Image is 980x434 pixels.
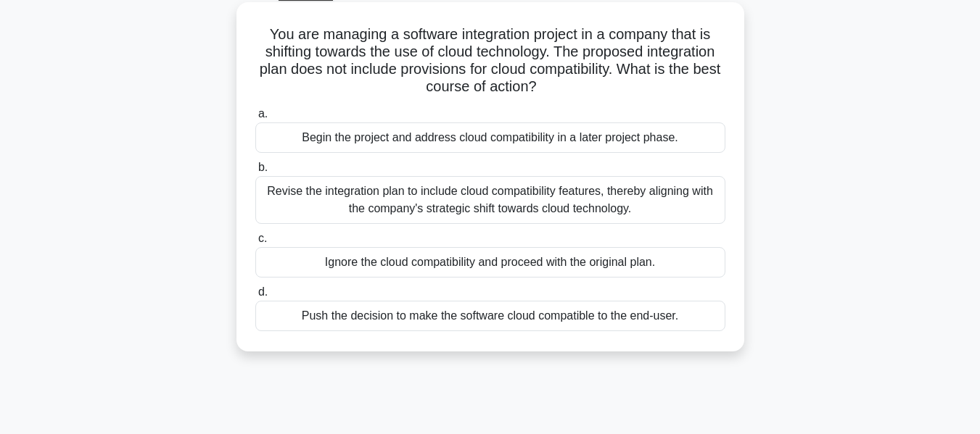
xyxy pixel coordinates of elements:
[255,176,725,224] div: Revise the integration plan to include cloud compatibility features, thereby aligning with the co...
[258,232,267,244] span: c.
[258,285,268,298] span: d.
[255,122,725,153] div: Begin the project and address cloud compatibility in a later project phase.
[254,25,727,96] h5: You are managing a software integration project in a company that is shifting towards the use of ...
[258,161,268,173] span: b.
[255,247,725,277] div: Ignore the cloud compatibility and proceed with the original plan.
[255,301,725,331] div: Push the decision to make the software cloud compatible to the end-user.
[258,107,268,120] span: a.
